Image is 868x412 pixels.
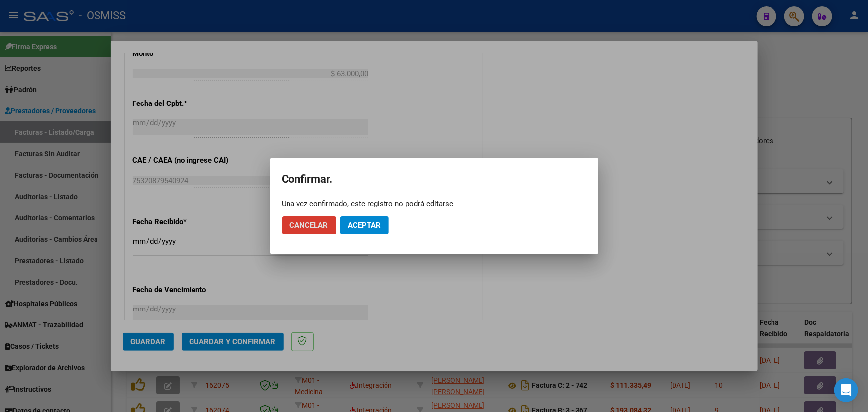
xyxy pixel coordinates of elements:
[282,199,586,208] div: Una vez confirmado, este registro no podrá editarse
[282,170,586,189] h2: Confirmar.
[340,216,389,234] button: Aceptar
[290,221,328,230] span: Cancelar
[282,216,336,234] button: Cancelar
[834,378,858,402] div: Open Intercom Messenger
[348,221,381,230] span: Aceptar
